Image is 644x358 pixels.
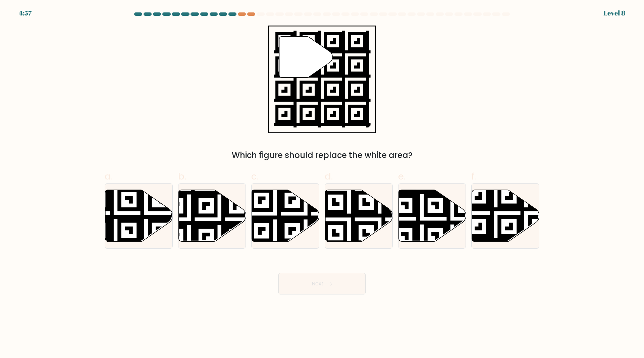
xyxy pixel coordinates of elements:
[603,8,625,18] div: Level 8
[325,170,333,183] span: d.
[105,170,113,183] span: a.
[398,170,406,183] span: e.
[109,149,535,161] div: Which figure should replace the white area?
[471,170,476,183] span: f.
[279,37,333,78] g: "
[178,170,186,183] span: b.
[19,8,32,18] div: 4:57
[278,273,366,294] button: Next
[251,170,259,183] span: c.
